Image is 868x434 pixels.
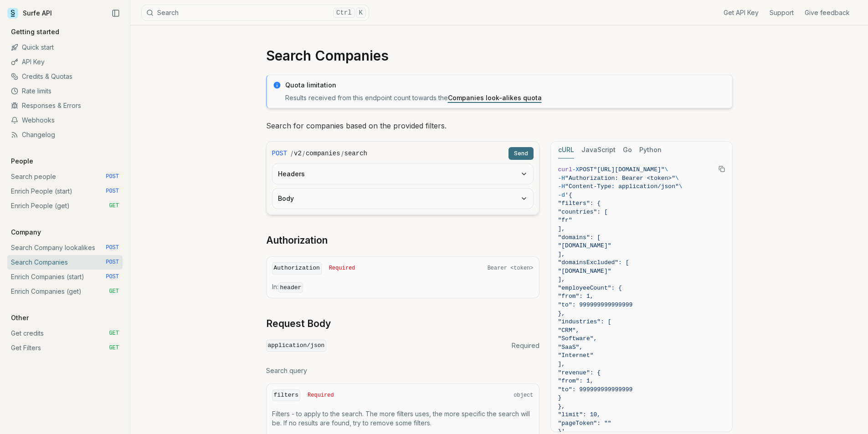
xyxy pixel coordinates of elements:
[266,366,539,375] p: Search query
[272,409,534,428] p: Filters - to apply to the search. The more filters uses, the more specific the search will be. If...
[333,8,355,18] kbd: Ctrl
[558,344,583,351] span: "SaaS",
[558,183,565,190] span: -H
[7,98,123,113] a: Responses & Errors
[558,378,594,384] span: "from": 1,
[565,175,675,182] span: "Authorization: Bearer <token>"
[508,147,534,160] button: Send
[579,166,593,173] span: POST
[675,175,679,182] span: \
[106,173,119,180] span: POST
[558,310,565,317] span: },
[448,94,542,102] a: Companies look-alikes quota
[665,166,668,173] span: \
[109,6,123,20] button: Collapse Sidebar
[7,6,52,20] a: Surfe API
[594,166,665,173] span: "[URL][DOMAIN_NAME]"
[344,149,367,158] code: search
[558,276,565,283] span: ],
[294,149,302,158] code: v2
[558,327,580,334] span: "CRM",
[623,142,632,158] button: Go
[266,340,327,352] code: application/json
[558,411,601,418] span: "limit": 10,
[7,128,123,142] a: Changelog
[558,369,601,376] span: "revenue": {
[715,162,729,176] button: Copy Text
[109,344,119,352] span: GET
[329,265,355,272] span: Required
[565,183,679,190] span: "Content-Type: application/json"
[558,361,565,368] span: ],
[572,166,580,173] span: -X
[558,394,562,401] span: }
[306,149,340,158] code: companies
[558,175,565,182] span: -H
[679,183,683,190] span: \
[558,200,601,207] span: "filters": {
[7,113,123,128] a: Webhooks
[558,403,565,410] span: },
[109,202,119,209] span: GET
[109,330,119,337] span: GET
[272,164,533,184] button: Headers
[558,386,633,393] span: "to": 999999999999999
[266,317,331,330] a: Request Body
[558,217,572,224] span: "fr"
[341,149,344,158] span: /
[7,199,123,213] a: Enrich People (get) GET
[266,234,328,247] a: Authorization
[7,55,123,69] a: API Key
[639,142,662,158] button: Python
[7,341,123,355] a: Get Filters GET
[272,262,322,275] code: Authorization
[266,119,733,132] p: Search for companies based on the provided filters.
[558,251,565,258] span: ],
[558,166,572,173] span: curl
[109,288,119,295] span: GET
[512,341,539,350] span: Required
[285,81,727,90] p: Quota limitation
[558,242,611,249] span: "[DOMAIN_NAME]"
[356,8,366,18] kbd: K
[558,301,633,308] span: "to": 999999999999999
[558,352,594,359] span: "Internet"
[272,149,288,158] span: POST
[106,273,119,281] span: POST
[558,335,597,342] span: "Software",
[558,318,611,325] span: "industries": [
[7,326,123,341] a: Get credits GET
[141,5,369,21] button: SearchCtrlK
[7,184,123,199] a: Enrich People (start) POST
[106,188,119,195] span: POST
[581,142,616,158] button: JavaScript
[565,192,572,199] span: '{
[805,8,850,17] a: Give feedback
[7,284,123,299] a: Enrich Companies (get) GET
[7,270,123,284] a: Enrich Companies (start) POST
[7,228,45,237] p: Company
[7,313,32,322] p: Other
[7,40,123,55] a: Quick start
[558,192,565,199] span: -d
[488,265,534,272] span: Bearer <token>
[272,389,301,402] code: filters
[558,420,611,427] span: "pageToken": ""
[558,234,601,241] span: "domains": [
[7,69,123,84] a: Credits & Quotas
[308,392,334,399] span: Required
[558,268,611,275] span: "[DOMAIN_NAME]"
[285,93,727,102] p: Results received from this endpoint count towards the
[266,47,733,64] h1: Search Companies
[272,282,534,292] p: In:
[7,27,63,36] p: Getting started
[291,149,293,158] span: /
[558,142,574,158] button: cURL
[106,259,119,266] span: POST
[514,392,533,399] span: object
[558,259,629,266] span: "domainsExcluded": [
[558,209,608,215] span: "countries": [
[558,285,622,291] span: "employeeCount": {
[272,189,533,209] button: Body
[278,282,303,293] code: header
